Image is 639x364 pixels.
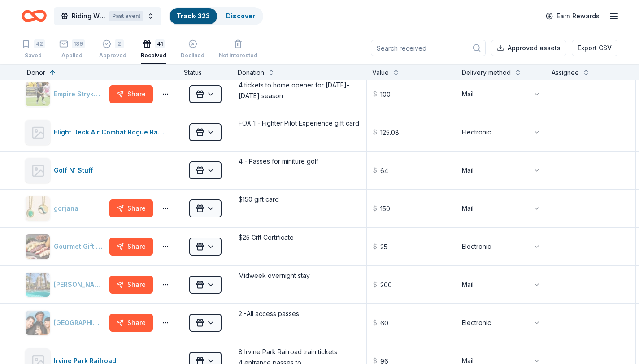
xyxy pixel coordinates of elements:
[233,114,365,150] textarea: FOX 1 - Fighter Pilot Experience gift card
[109,314,153,332] button: Share
[115,39,124,48] div: 2
[371,40,486,56] input: Search received
[177,12,210,20] a: Track· 323
[219,52,257,59] div: Not interested
[25,120,171,145] button: Flight Deck Air Combat Rogue Racing
[181,52,204,59] div: Declined
[233,267,365,303] textarea: Midweek overnight stay
[491,40,566,56] button: Approved assets
[99,52,126,59] div: Approved
[72,39,85,48] div: 189
[169,7,263,25] button: Track· 323Discover
[233,229,365,264] textarea: $25 Gift Certificate
[233,305,365,341] textarea: 2 -All access passes
[59,36,85,64] button: 189Applied
[552,67,579,78] div: Assignee
[233,152,365,188] textarea: 4 - Passes for miniture golf
[27,67,45,78] div: Donor
[59,52,85,59] div: Applied
[99,36,126,64] button: 2Approved
[25,158,171,183] button: Golf N' Stuff
[572,40,617,56] button: Export CSV
[109,85,153,103] button: Share
[233,191,365,226] textarea: $150 gift card
[181,36,204,64] button: Declined
[109,238,153,256] button: Share
[238,67,264,78] div: Donation
[462,67,511,78] div: Delivery method
[141,52,166,59] div: Received
[372,67,389,78] div: Value
[34,39,45,48] div: 42
[540,8,605,24] a: Earn Rewards
[54,7,161,25] button: Riding With The Stars GalaPast event
[109,199,153,217] button: Share
[233,76,365,112] textarea: 4 tickets to home opener for [DATE]-[DATE] season
[22,52,45,59] div: Saved
[109,276,153,294] button: Share
[54,127,171,138] div: Flight Deck Air Combat Rogue Racing
[226,12,255,20] a: Discover
[54,165,97,176] div: Golf N' Stuff
[155,39,165,48] div: 41
[141,36,166,64] button: 41Received
[22,5,47,26] a: Home
[178,64,232,80] div: Status
[219,36,257,64] button: Not interested
[22,36,45,64] button: 42Saved
[109,11,143,21] div: Past event
[72,11,105,22] span: Riding With The Stars Gala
